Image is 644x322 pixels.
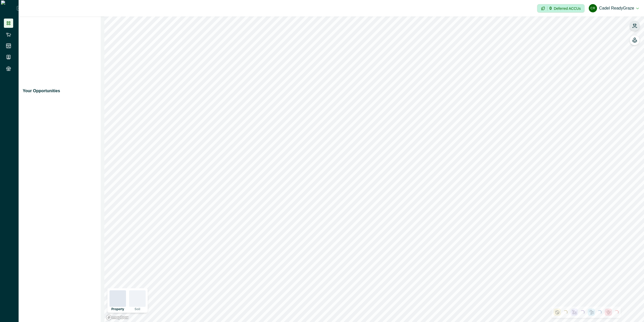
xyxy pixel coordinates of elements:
[554,6,581,10] p: Deferred ACCUs
[106,315,129,320] a: Mapbox logo
[589,2,639,14] button: Cadel ReadyGrazeCadel ReadyGraze
[23,88,60,94] p: Your Opportunities
[1,1,17,16] img: Logo
[549,6,552,11] p: 0
[135,308,140,311] p: Soil
[111,308,124,311] p: Property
